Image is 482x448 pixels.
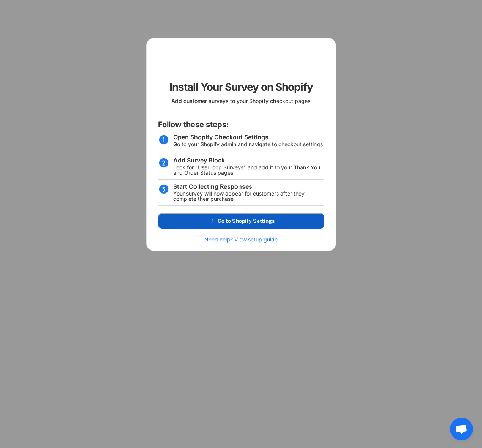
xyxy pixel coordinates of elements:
div: Start Collecting Responses [173,183,252,189]
div: Look for "UserLoop Surveys" and add it to your Thank You and Order Status pages [173,165,324,175]
h6: Need help? View setup guide [204,236,278,243]
div: Add Survey Block [173,157,225,163]
div: Follow these steps: [158,120,229,130]
button: Go to Shopify Settings [158,213,324,229]
div: Open Shopify Checkout Settings [173,134,269,140]
div: Install Your Survey on Shopify [169,80,313,94]
span: Go to Shopify Settings [218,218,275,224]
div: Your survey will now appear for customers after they complete their purchase [173,191,324,202]
div: Add customer surveys to your Shopify checkout pages [171,98,311,108]
div: Open chat [450,418,473,440]
div: Go to your Shopify admin and navigate to checkout settings [173,142,323,147]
